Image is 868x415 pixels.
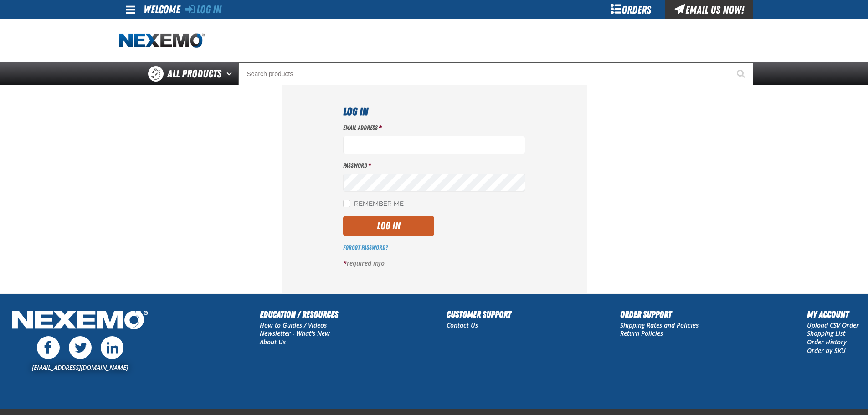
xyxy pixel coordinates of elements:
[807,346,846,355] a: Order by SKU
[343,103,525,120] h1: Log In
[343,216,434,236] button: Log In
[185,3,221,16] a: Log In
[343,161,525,170] label: Password
[238,62,753,85] input: Search
[119,33,205,49] a: Home
[343,244,388,251] a: Forgot Password?
[260,321,327,329] a: How to Guides / Videos
[807,329,845,338] a: Shopping List
[730,62,753,85] button: Start Searching
[9,307,151,334] img: Nexemo Logo
[343,200,404,209] label: Remember Me
[447,321,478,329] a: Contact Us
[447,307,511,321] h2: Customer Support
[807,338,847,346] a: Order History
[260,329,330,338] a: Newsletter - What's New
[343,259,525,268] p: required info
[620,329,663,338] a: Return Policies
[620,307,699,321] h2: Order Support
[223,62,238,85] button: Open All Products pages
[807,307,859,321] h2: My Account
[807,321,859,329] a: Upload CSV Order
[260,338,286,346] a: About Us
[167,66,221,82] span: All Products
[620,321,699,329] a: Shipping Rates and Policies
[260,307,338,321] h2: Education / Resources
[343,200,350,207] input: Remember Me
[119,33,205,49] img: Nexemo logo
[32,363,128,372] a: [EMAIL_ADDRESS][DOMAIN_NAME]
[343,123,525,132] label: Email Address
